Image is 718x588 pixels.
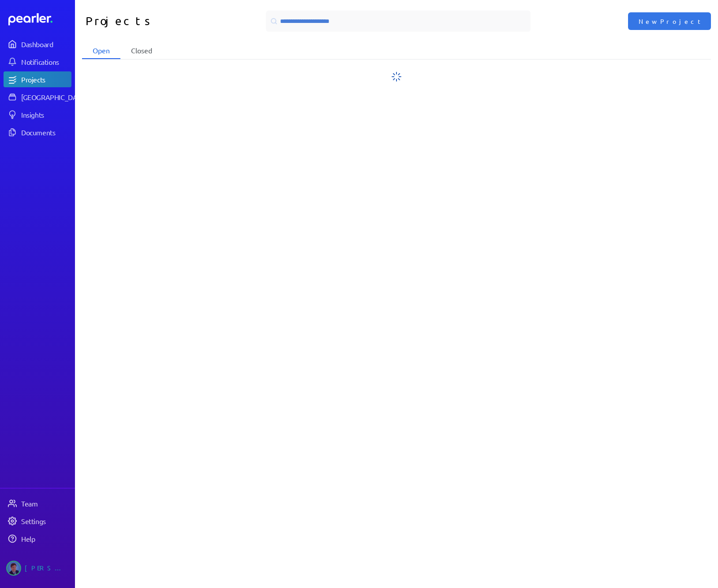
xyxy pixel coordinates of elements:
[4,124,71,140] a: Documents
[21,93,87,101] div: [GEOGRAPHIC_DATA]
[25,561,69,576] div: [PERSON_NAME]
[4,54,71,70] a: Notifications
[21,75,71,84] div: Projects
[4,531,71,547] a: Help
[8,13,71,26] a: Dashboard
[4,36,71,52] a: Dashboard
[120,42,163,59] li: Closed
[639,17,700,26] span: New Project
[21,40,71,48] div: Dashboard
[4,495,71,511] a: Team
[21,57,71,66] div: Notifications
[21,534,71,543] div: Help
[21,128,71,137] div: Documents
[4,89,71,105] a: [GEOGRAPHIC_DATA]
[4,513,71,529] a: Settings
[86,11,236,32] h1: Projects
[82,42,120,59] li: Open
[21,110,71,119] div: Insights
[4,71,71,87] a: Projects
[4,557,71,579] a: Sam Blight's photo[PERSON_NAME]
[4,107,71,123] a: Insights
[628,12,711,30] button: New Project
[21,517,71,525] div: Settings
[6,561,21,576] img: Sam Blight
[21,499,71,508] div: Team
